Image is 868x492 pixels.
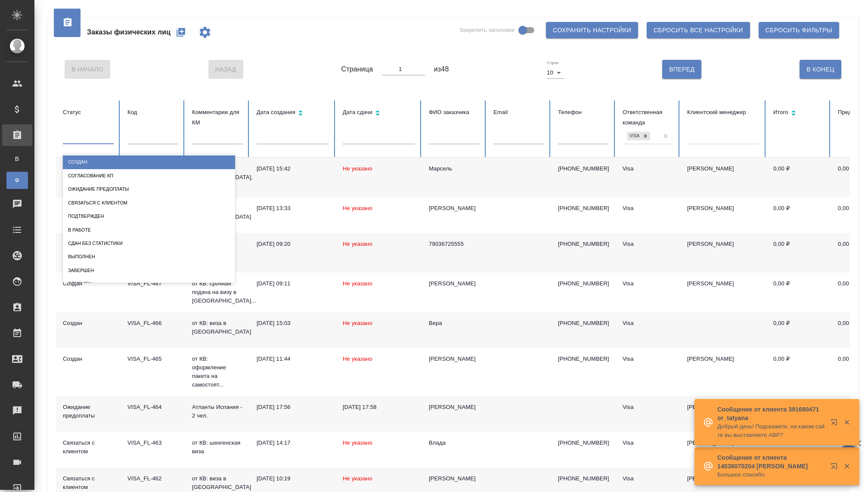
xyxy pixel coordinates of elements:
[63,279,114,288] div: Создан
[257,355,329,363] div: [DATE] 11:44
[623,403,673,412] div: Visa
[257,204,329,213] div: [DATE] 13:33
[558,319,609,328] p: [PHONE_NUMBER]
[429,355,480,363] div: [PERSON_NAME]
[63,210,235,223] div: Подтвержден
[429,403,480,412] div: [PERSON_NAME]
[493,107,544,118] div: Email
[127,107,178,118] div: Код
[343,107,415,120] div: Сортировка
[63,250,235,263] div: Выполнен
[547,61,558,65] label: Строк
[766,25,832,36] span: Сбросить фильтры
[192,279,243,305] p: от КВ: срочная подача на визу в [GEOGRAPHIC_DATA]...
[192,439,243,456] p: от КВ: шенгенская виза
[662,60,701,79] button: Вперед
[623,164,673,173] div: Visa
[766,312,831,348] td: 0,00 ₽
[558,474,609,483] p: [PHONE_NUMBER]
[717,405,825,422] p: Сообщение от клиента 391680471 or_tatyana
[343,356,372,362] span: Не указано
[547,67,564,79] div: 10
[63,319,114,328] div: Создан
[343,320,372,326] span: Не указано
[766,158,831,197] td: 0,00 ₽
[127,439,178,447] div: VISA_FL-463
[63,196,235,210] div: Связаться с клиентом
[623,474,673,483] div: Visa
[680,432,766,467] td: [PERSON_NAME]
[434,64,449,74] span: из 48
[343,280,372,287] span: Не указано
[766,272,831,312] td: 0,00 ₽
[343,439,372,446] span: Не указано
[558,355,609,363] p: [PHONE_NUMBER]
[766,348,831,396] td: 0,00 ₽
[429,279,480,288] div: [PERSON_NAME]
[63,155,235,169] div: Создан
[87,27,170,37] span: Заказы физических лиц
[429,319,480,328] div: Вера
[558,107,609,118] div: Телефон
[63,355,114,363] div: Создан
[623,279,673,288] div: Visa
[429,439,480,447] div: Влада
[558,164,609,173] p: [PHONE_NUMBER]
[63,107,114,118] div: Статус
[343,403,415,412] div: [DATE] 17:58
[623,240,673,248] div: Visa
[627,132,641,141] div: Visa
[11,155,24,163] span: В
[429,107,480,118] div: ФИО заказчика
[623,439,673,447] div: Visa
[654,25,743,36] span: Сбросить все настройки
[192,403,243,420] p: Атланты Испания - 2 чел.
[647,22,750,38] button: Сбросить все настройки
[669,64,694,75] span: Вперед
[63,439,114,456] div: Связаться с клиентом
[192,474,243,492] p: от КВ: виза в [GEOGRAPHIC_DATA]
[257,439,329,447] div: [DATE] 14:17
[257,474,329,483] div: [DATE] 10:19
[825,458,846,478] button: Открыть в новой вкладке
[717,470,825,479] p: Большое спасибо.
[806,64,834,75] span: В Конец
[429,164,480,173] div: Марсель
[192,164,243,190] p: от КВ: виза в [GEOGRAPHIC_DATA], на [DATE] по...
[838,462,856,470] button: Закрыть
[623,319,673,328] div: Visa
[558,279,609,288] p: [PHONE_NUMBER]
[623,355,673,363] div: Visa
[717,422,825,439] p: Добрый день! Подскажите, на каком сайте вы выставляете АВР?
[63,277,235,291] div: Отменен
[127,279,178,288] div: VISA_FL-467
[192,204,243,221] p: от КВ: виза во [GEOGRAPHIC_DATA]
[63,223,235,237] div: В работе
[257,319,329,328] div: [DATE] 15:03
[127,319,178,328] div: VISA_FL-466
[429,240,480,248] div: 79036725555
[680,272,766,312] td: [PERSON_NAME]
[343,475,372,482] span: Не указано
[680,348,766,396] td: [PERSON_NAME]
[192,107,243,128] div: Комментарии для КМ
[546,22,638,38] button: Сохранить настройки
[623,107,673,128] div: Ответственная команда
[759,22,839,38] button: Сбросить фильтры
[63,474,114,492] div: Связаться с клиентом
[429,204,480,213] div: [PERSON_NAME]
[766,197,831,233] td: 0,00 ₽
[192,355,243,389] p: от КВ: оформление пакета на самостоят...
[717,453,825,470] p: Сообщение от клиента 14036070204 [PERSON_NAME]
[63,264,235,277] div: Завершен
[170,22,191,43] button: Создать
[63,183,235,196] div: Ожидание предоплаты
[623,204,673,213] div: Visa
[680,396,766,432] td: [PERSON_NAME]
[800,60,841,79] button: В Конец
[63,403,114,420] div: Ожидание предоплаты
[343,205,372,211] span: Не указано
[773,107,824,120] div: Сортировка
[6,172,28,189] a: Ф
[192,319,243,336] p: от КВ: виза в [GEOGRAPHIC_DATA]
